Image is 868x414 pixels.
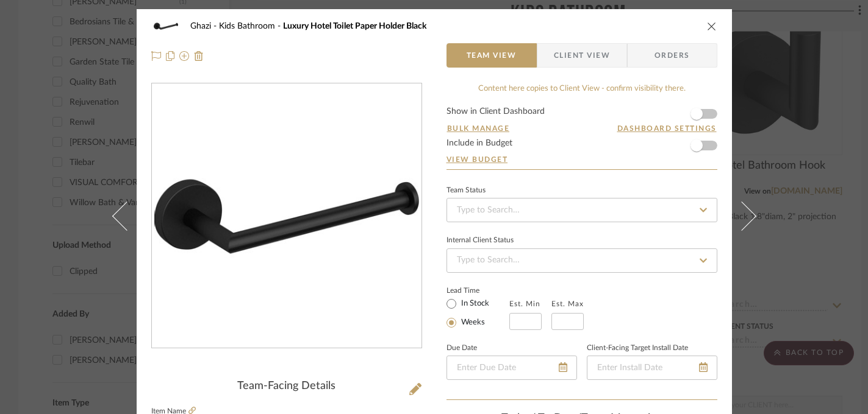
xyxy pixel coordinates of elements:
[447,345,477,351] label: Due Date
[447,285,509,296] label: Lead Time
[151,14,181,38] img: 1d2428e8-94ad-4280-a97c-b62ec20ef972_48x40.jpg
[447,155,717,164] a: View Budget
[617,123,717,134] button: Dashboard Settings
[447,237,514,244] div: Internal Client Status
[447,83,717,95] div: Content here copies to Client View - confirm visibility there.
[447,248,717,273] input: Type to Search…
[551,300,584,308] label: Est. Max
[154,84,419,348] img: 1d2428e8-94ad-4280-a97c-b62ec20ef972_436x436.jpg
[219,22,283,30] span: Kids Bathroom
[467,43,517,68] span: Team View
[447,296,509,330] mat-radio-group: Select item type
[447,188,486,194] div: Team Status
[554,43,610,68] span: Client View
[447,198,717,222] input: Type to Search…
[509,300,540,308] label: Est. Min
[706,21,717,32] button: close
[587,356,717,380] input: Enter Install Date
[447,356,577,380] input: Enter Due Date
[587,345,688,351] label: Client-Facing Target Install Date
[641,43,703,68] span: Orders
[459,298,489,309] label: In Stock
[151,380,422,393] div: Team-Facing Details
[447,123,511,134] button: Bulk Manage
[194,51,204,61] img: Remove from project
[152,84,421,348] div: 0
[190,22,219,30] span: Ghazi
[459,317,485,328] label: Weeks
[283,22,426,30] span: Luxury Hotel Toilet Paper Holder Black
